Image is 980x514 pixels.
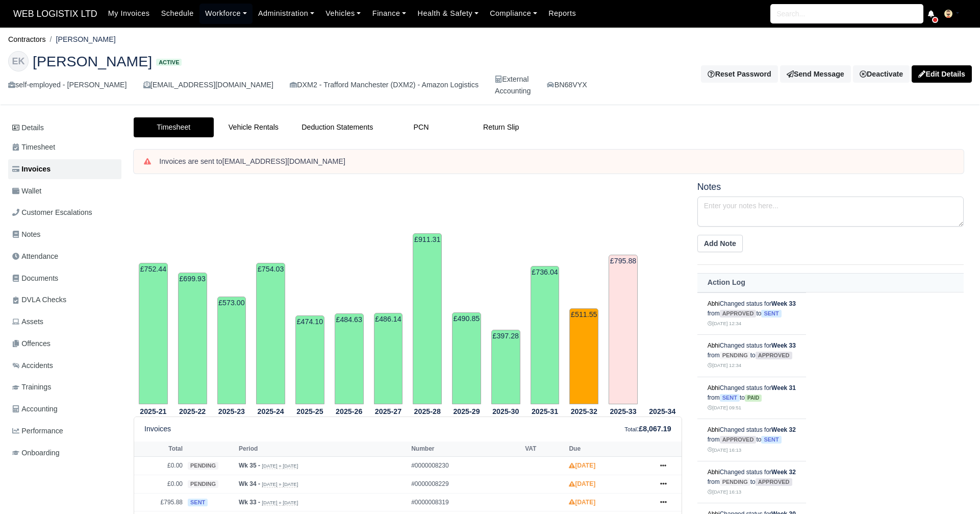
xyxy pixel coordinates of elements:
td: £486.14 [374,313,403,404]
td: £484.63 [335,313,364,405]
a: Vehicle Rentals [214,117,294,137]
span: sent [761,310,781,317]
span: pending [188,462,218,470]
a: Return Slip [461,117,541,137]
td: Changed status for from to [697,419,806,461]
span: Onboarding [12,447,60,459]
strong: Week 31 [771,384,796,391]
a: DVLA Checks [8,290,121,310]
th: 2025-25 [290,405,330,417]
small: [DATE] 09:51 [708,405,741,410]
td: #0000008230 [409,457,522,475]
span: Notes [12,229,40,240]
small: [DATE] 16:13 [708,447,741,453]
a: Invoices [8,159,121,179]
th: 2025-29 [447,405,486,417]
input: Search... [770,4,923,23]
a: Health & Safety [412,4,484,23]
a: Assets [8,312,121,332]
a: Abhi [708,426,720,433]
td: Changed status for from to [697,335,806,377]
div: self-employed - [PERSON_NAME] [8,79,127,91]
a: Workforce [199,4,253,23]
span: Accounting [12,403,58,415]
td: £736.04 [531,266,560,404]
th: 2025-30 [486,405,525,417]
div: Invoices are sent to [159,157,953,167]
a: Trainings [8,377,121,397]
td: £511.55 [569,308,598,405]
span: Wallet [12,185,41,197]
td: £397.28 [491,330,520,404]
span: sent [720,394,740,402]
th: 2025-23 [212,405,252,417]
a: Contractors [8,35,46,43]
td: #0000008319 [409,493,522,511]
td: £0.00 [134,475,185,494]
th: Due [566,442,650,457]
td: £795.88 [134,493,185,511]
span: approved [720,310,757,317]
div: External Accounting [495,74,531,97]
strong: Week 32 [771,426,796,433]
a: Schedule [156,4,199,23]
span: sent [761,436,781,444]
small: Total [624,426,637,432]
span: Timesheet [12,141,55,153]
a: Documents [8,268,121,288]
span: Customer Escalations [12,207,92,218]
span: pending [188,480,218,488]
td: £573.00 [217,297,246,404]
a: Administration [253,4,320,23]
strong: Week 32 [771,469,796,476]
td: Changed status for from to [697,461,806,503]
span: Assets [12,316,43,328]
span: Performance [12,425,63,437]
a: Finance [367,4,412,23]
div: : [624,423,671,435]
th: VAT [522,442,566,457]
span: Active [156,59,182,66]
span: DVLA Checks [12,294,66,306]
a: Accidents [8,356,121,376]
strong: Week 33 [771,342,796,349]
a: WEB LOGISTIX LTD [8,4,103,24]
a: BN68VYX [547,79,587,91]
th: 2025-33 [604,405,643,417]
strong: [DATE] [569,462,595,469]
td: £795.88 [609,255,638,404]
strong: Wk 34 - [239,480,260,487]
a: Onboarding [8,443,121,463]
th: 2025-27 [369,405,408,417]
a: Deactivate [853,65,910,83]
span: approved [756,478,792,486]
strong: Wk 35 - [239,462,260,469]
a: Compliance [484,4,543,23]
td: #0000008229 [409,475,522,494]
span: [PERSON_NAME] [33,54,152,68]
h6: Invoices [144,425,171,433]
a: Edit Details [912,65,972,83]
th: 2025-22 [173,405,212,417]
small: [DATE] » [DATE] [262,463,298,469]
td: Changed status for from to [697,292,806,335]
th: Action Log [697,273,964,292]
strong: [EMAIL_ADDRESS][DOMAIN_NAME] [222,157,345,165]
a: Timesheet [8,137,121,157]
a: Deduction Statements [293,117,381,137]
span: pending [720,478,750,486]
td: £754.03 [256,263,285,405]
span: Attendance [12,251,58,262]
th: 2025-24 [251,405,290,417]
td: £474.10 [295,315,324,405]
a: Timesheet [134,117,214,137]
a: Vehicles [320,4,367,23]
div: Elamuri Kabir [1,43,979,106]
th: Period [236,442,409,457]
a: Notes [8,225,121,244]
th: 2025-21 [134,405,173,417]
td: £490.85 [452,312,481,405]
span: sent [188,499,208,506]
strong: Week 33 [771,300,796,307]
